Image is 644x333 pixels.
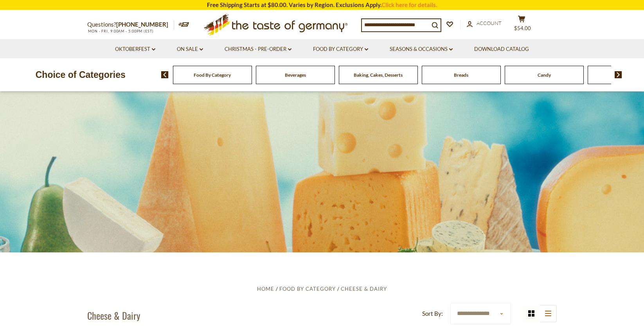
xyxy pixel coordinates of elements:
p: Questions? [87,20,174,30]
a: Beverages [285,72,306,78]
a: Account [467,19,502,28]
a: Click here for details. [381,1,437,8]
a: Cheese & Dairy [341,286,387,292]
a: Download Catalog [474,45,529,54]
span: Account [477,20,502,26]
a: Food By Category [313,45,368,54]
label: Sort By: [422,309,443,319]
a: Seasons & Occasions [390,45,453,54]
img: previous arrow [161,71,169,78]
img: next arrow [615,71,622,78]
button: $54.00 [510,15,533,35]
h1: Cheese & Dairy [87,310,140,321]
a: Food By Category [194,72,231,78]
a: Oktoberfest [115,45,155,54]
span: $54.00 [514,25,531,31]
a: Food By Category [279,286,336,292]
a: Christmas - PRE-ORDER [225,45,291,54]
a: On Sale [177,45,203,54]
a: Breads [454,72,468,78]
a: [PHONE_NUMBER] [116,21,168,28]
a: Baking, Cakes, Desserts [354,72,403,78]
span: MON - FRI, 9:00AM - 5:00PM (EST) [87,29,154,33]
a: Home [257,286,274,292]
a: Candy [538,72,551,78]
